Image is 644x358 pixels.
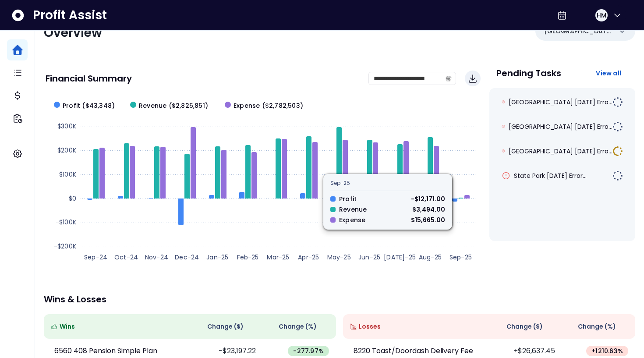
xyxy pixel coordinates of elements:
[597,11,606,20] span: HM
[44,295,635,304] p: Wins & Losses
[293,347,324,355] span: -277.97 %
[54,242,76,251] text: -$200K
[267,253,289,262] text: Mar-25
[60,322,75,331] span: Wins
[358,253,380,262] text: Jun-25
[114,253,138,262] text: Oct-24
[207,322,244,331] span: Change ( $ )
[509,122,612,131] span: [GEOGRAPHIC_DATA] [DATE] Erro...
[84,253,107,262] text: Sep-24
[234,101,303,110] span: Expense ($2,782,503)
[298,253,319,262] text: Apr-25
[612,97,623,107] img: Not yet Started
[419,253,442,262] text: Aug-25
[589,65,628,81] button: View all
[237,253,259,262] text: Feb-25
[63,101,115,110] span: Profit ($43,348)
[578,322,616,331] span: Change (%)
[44,24,102,41] span: Overview
[384,253,416,262] text: [DATE]-25
[145,253,168,262] text: Nov-24
[465,71,481,86] button: Download
[446,75,452,82] svg: calendar
[57,146,76,155] text: $200K
[591,347,623,355] span: + 1210.63 %
[54,346,157,356] p: 6560 408 Pension Simple Plan
[46,74,132,83] p: Financial Summary
[506,322,543,331] span: Change ( $ )
[509,147,612,156] span: [GEOGRAPHIC_DATA] [DATE] Erro...
[327,253,351,262] text: May-25
[514,171,587,180] span: State Park [DATE] Error...
[612,170,623,181] img: Not yet Started
[59,170,76,179] text: $100K
[612,121,623,132] img: Not yet Started
[57,122,76,131] text: $300K
[175,253,199,262] text: Dec-24
[612,146,623,156] img: In Progress
[139,101,208,110] span: Revenue ($2,825,851)
[33,7,107,23] span: Profit Assist
[496,69,561,78] p: Pending Tasks
[69,194,76,203] text: $0
[279,322,317,331] span: Change (%)
[509,98,612,106] span: [GEOGRAPHIC_DATA] [DATE] Erro...
[596,69,621,78] span: View all
[206,253,228,262] text: Jan-25
[359,322,381,331] span: Losses
[449,253,472,262] text: Sep-25
[544,27,612,36] p: [GEOGRAPHIC_DATA]
[354,346,473,356] p: 8220 Toast/Doordash Delivery Fee
[56,218,76,227] text: -$100K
